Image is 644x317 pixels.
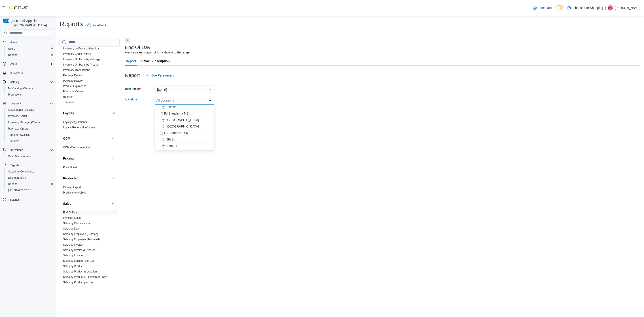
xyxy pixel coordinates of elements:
button: Adjustments (Classic) [4,107,55,113]
a: Itemized Sales [63,216,81,219]
div: Products [59,185,120,197]
button: Loyalty [111,111,116,116]
span: Customers [8,70,53,76]
h1: Reports [59,19,83,28]
span: Reports [8,53,17,57]
button: Cash Management [4,153,55,160]
a: Products to Archive [63,191,86,194]
a: Reports [6,52,19,58]
span: Washington CCRS [6,188,53,193]
span: Customers [10,71,23,75]
a: Canadian Compliance [6,169,36,174]
a: Price Sheet [63,166,77,169]
a: Dashboards [6,175,28,181]
button: Inventory [8,101,23,106]
span: Inventory Transactions [63,68,90,72]
button: Products [63,176,110,181]
span: Inventory On Hand by Product [63,63,99,66]
button: Pricing [63,156,110,161]
span: Reports [10,164,19,167]
span: Transfers (Classic) [8,133,30,137]
h3: Report [125,73,140,78]
button: OCM [111,136,116,141]
span: Dashboards [8,176,26,180]
a: Sales by Location [63,254,84,257]
a: Sales by Classification [63,222,90,225]
button: Catalog [1,79,55,85]
span: Hide Parameters [150,73,174,78]
a: Customers [8,70,25,76]
h3: End Of Day [125,45,150,50]
a: Promotions [6,92,23,97]
a: Loyalty Adjustments [63,121,87,124]
span: Inventory [8,101,53,106]
a: Sales by Product [63,265,83,268]
button: Home [1,39,55,46]
span: Inventory Count [8,114,27,118]
span: Adjustments (Classic) [8,108,34,112]
button: Purchase Orders [4,126,55,132]
a: Settings [8,197,21,202]
button: Reports [1,162,55,168]
h3: Loyalty [63,111,74,115]
a: Inventory Manager (Classic) [6,120,43,125]
a: Feedback [86,21,108,30]
a: Sales by Product & Location per Day [63,275,107,279]
button: Inventory Manager (Classic) [4,119,55,126]
span: MC [608,5,612,11]
span: Catalog [8,79,53,85]
a: Purchase Orders [63,90,83,93]
span: Sales by Employee (Tendered) [63,238,100,241]
a: Home [8,40,19,45]
button: Users [4,46,55,52]
span: Catalog [10,80,19,84]
div: Inventory [59,40,120,107]
label: Date Range [125,87,141,91]
a: Transfers (Classic) [6,132,32,138]
button: Sales [111,201,116,206]
span: Operations [8,147,53,153]
span: Purchase Orders [8,127,28,130]
span: Users [8,47,15,51]
span: Inventory by Product Historical [63,47,100,50]
span: Reports [8,163,53,168]
input: Dark Mode [556,5,565,10]
span: Transfers [8,139,19,143]
span: Inventory Manager (Classic) [8,121,42,124]
span: Sales by Product [63,264,83,268]
span: Canadian Compliance [6,169,53,174]
button: Inventory Count [4,113,55,119]
div: Pricing [59,165,120,172]
a: Product Expirations [63,85,86,88]
span: Inventory Manager (Classic) [6,120,53,125]
a: Sales by Invoice [63,243,83,246]
span: Settings [10,198,19,202]
a: Catalog Export [63,186,81,189]
button: Sales [63,201,110,206]
a: Package Details [63,74,83,77]
span: My Catalog (Classic) [6,86,53,91]
span: Report [126,57,136,66]
a: Reorder [63,95,73,98]
span: Transfers [63,100,74,104]
span: Sales by Day [63,227,79,230]
a: Sales by Location per Day [63,259,94,262]
span: Cash Management [8,155,31,158]
img: Cova [9,6,29,10]
span: Settings [8,197,53,202]
a: Cash Management [6,154,32,159]
span: Home [8,40,53,45]
button: Reports [4,52,55,58]
span: Purchase Orders [6,126,53,131]
div: Loyalty [59,119,120,132]
button: My Catalog (Classic) [4,85,55,91]
a: Dashboards [4,175,55,181]
a: Feedback [531,3,554,12]
span: Users [10,62,17,66]
span: Sales by Product per Day [63,281,93,284]
span: Reports [6,52,53,58]
button: [DATE] [155,85,214,94]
